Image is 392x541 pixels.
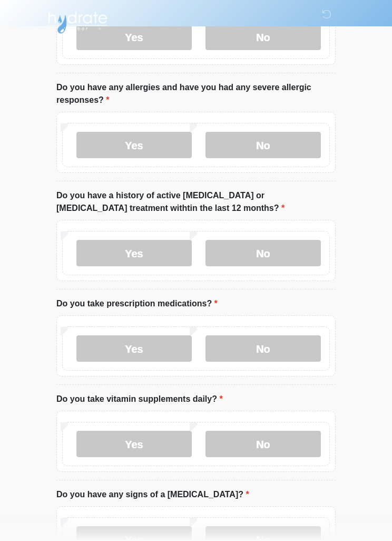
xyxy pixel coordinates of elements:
[76,240,192,266] label: Yes
[56,488,249,501] label: Do you have any signs of a [MEDICAL_DATA]?
[205,240,321,266] label: No
[76,132,192,158] label: Yes
[56,189,336,215] label: Do you have a history of active [MEDICAL_DATA] or [MEDICAL_DATA] treatment withtin the last 12 mo...
[76,335,192,362] label: Yes
[205,431,321,457] label: No
[56,297,218,310] label: Do you take prescription medications?
[205,335,321,362] label: No
[76,431,192,457] label: Yes
[46,8,109,34] img: Hydrate IV Bar - Chandler Logo
[205,132,321,158] label: No
[56,393,223,405] label: Do you take vitamin supplements daily?
[56,81,336,107] label: Do you have any allergies and have you had any severe allergic responses?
